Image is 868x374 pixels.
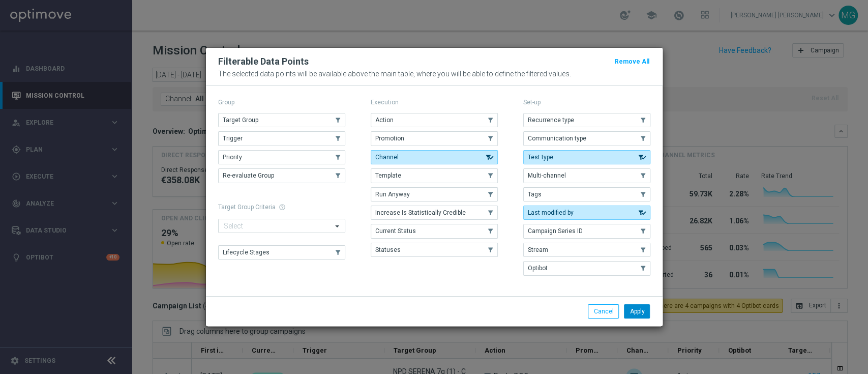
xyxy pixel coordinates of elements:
[523,98,650,106] p: Set-up
[528,154,553,161] span: Test type
[371,131,498,146] button: Promotion
[528,265,548,272] span: Optibot
[375,191,410,198] span: Run Anyway
[218,150,345,164] button: Priority
[218,204,345,211] h1: Target Group Criteria
[371,224,498,238] button: Current Status
[523,131,650,146] button: Communication type
[375,117,394,124] span: Action
[375,227,416,235] span: Current Status
[588,304,619,319] button: Cancel
[218,245,345,260] button: Lifecycle Stages
[523,187,650,202] button: Tags
[375,135,404,142] span: Promotion
[371,168,498,183] button: Template
[624,304,650,319] button: Apply
[614,56,650,67] button: Remove All
[279,204,286,211] span: help_outline
[218,55,309,68] h2: Filterable Data Points
[223,117,258,124] span: Target Group
[375,246,401,253] span: Statuses
[223,135,243,142] span: Trigger
[223,172,274,179] span: Re-evaluate Group
[528,209,574,216] span: Last modified by
[371,187,498,202] button: Run Anyway
[528,172,566,179] span: Multi-channel
[523,113,650,127] button: Recurrence type
[528,117,574,124] span: Recurrence type
[523,206,650,220] button: Last modified by
[218,113,345,127] button: Target Group
[375,209,466,216] span: Increase Is Statistically Credible
[218,131,345,146] button: Trigger
[371,150,498,164] button: Channel
[523,243,650,257] button: Stream
[528,191,542,198] span: Tags
[223,154,242,161] span: Priority
[523,168,650,183] button: Multi-channel
[528,246,548,253] span: Stream
[375,154,399,161] span: Channel
[523,224,650,238] button: Campaign Series ID
[523,150,650,164] button: Test type
[375,172,401,179] span: Template
[523,261,650,275] button: Optibot
[223,249,270,256] span: Lifecycle Stages
[528,135,586,142] span: Communication type
[218,70,650,78] p: The selected data points will be available above the main table, where you will be able to define...
[371,113,498,127] button: Action
[218,98,345,106] p: Group
[218,168,345,183] button: Re-evaluate Group
[371,243,498,257] button: Statuses
[528,227,583,235] span: Campaign Series ID
[371,206,498,220] button: Increase Is Statistically Credible
[371,98,498,106] p: Execution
